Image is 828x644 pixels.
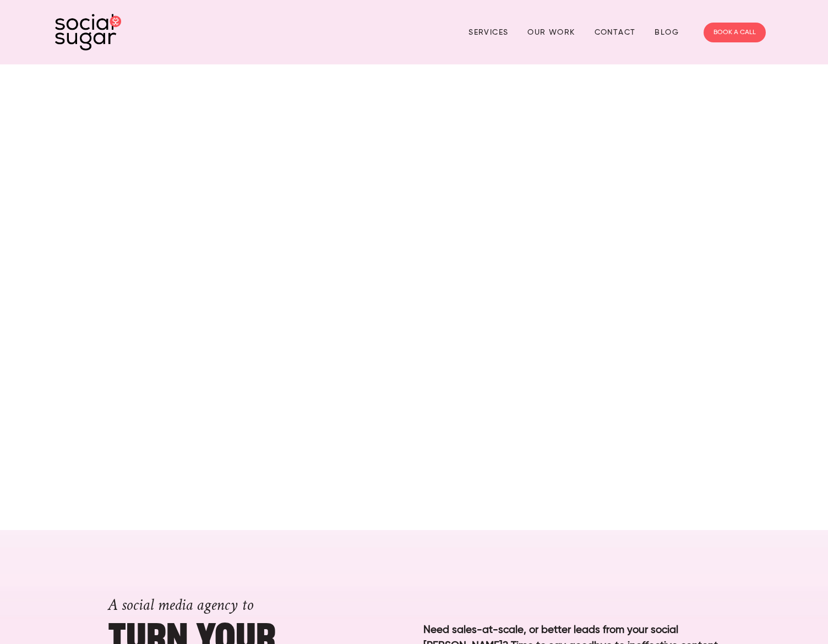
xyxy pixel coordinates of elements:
a: Contact [595,24,636,41]
img: SocialSugar [55,14,121,51]
a: Blog [655,24,679,41]
a: BOOK A CALL [704,23,766,42]
a: Our Work [527,24,575,41]
span: A social media agency to [108,594,253,616]
a: Services [469,24,508,41]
